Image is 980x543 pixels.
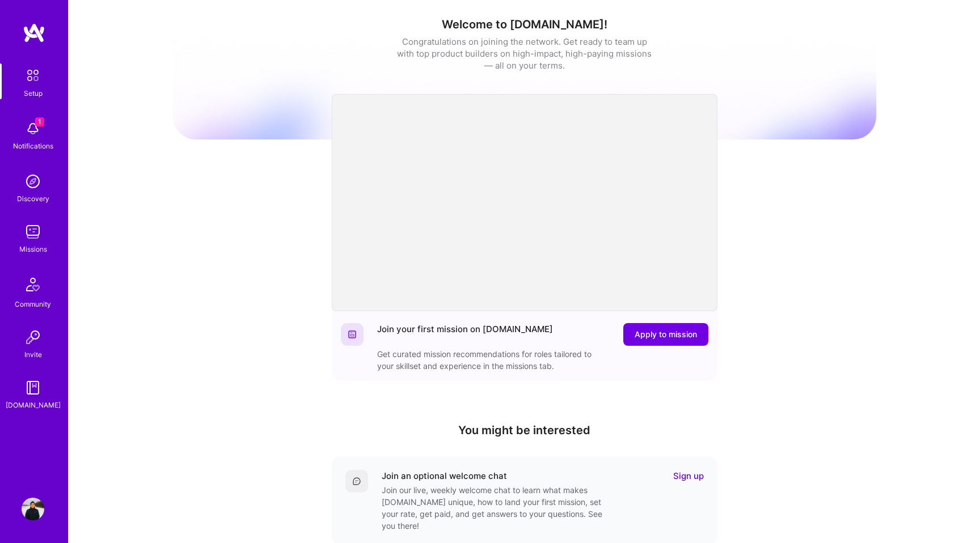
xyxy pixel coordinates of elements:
div: Notifications [13,140,53,152]
h4: You might be interested [332,423,717,437]
div: Invite [24,349,42,360]
img: teamwork [22,220,44,243]
img: Website [348,330,357,339]
div: Join your first mission on [DOMAIN_NAME] [377,323,553,346]
img: guide book [22,376,44,399]
div: Join an optional welcome chat [382,470,507,482]
div: Missions [19,243,47,255]
h1: Welcome to [DOMAIN_NAME]! [173,18,876,31]
div: Congratulations on joining the network. Get ready to team up with top product builders on high-im... [397,36,652,71]
img: Comment [352,477,361,486]
span: 1 [35,117,44,126]
img: bell [22,117,44,140]
div: Discovery [17,193,49,205]
div: Setup [24,87,43,99]
img: User Avatar [22,498,44,520]
img: logo [23,23,45,43]
img: setup [21,63,45,87]
img: discovery [22,170,44,193]
div: Get curated mission recommendations for roles tailored to your skillset and experience in the mis... [377,348,604,372]
iframe: video [332,94,717,311]
div: Community [15,298,51,310]
a: Sign up [673,470,704,482]
img: Invite [22,326,44,349]
div: Join our live, weekly welcome chat to learn what makes [DOMAIN_NAME] unique, how to land your fir... [382,484,609,532]
button: Apply to mission [623,323,708,346]
a: User Avatar [19,498,47,520]
div: [DOMAIN_NAME] [6,399,61,411]
span: Apply to mission [635,329,697,340]
img: Community [19,271,47,298]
